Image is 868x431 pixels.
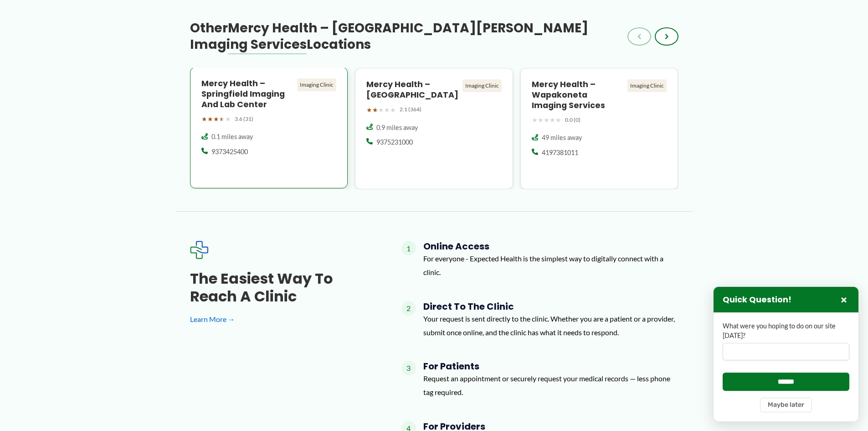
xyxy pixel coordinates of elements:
[372,104,378,116] span: ★
[627,79,667,92] div: Imaging Clinic
[542,148,578,157] span: 4197381011
[462,79,502,92] div: Imaging Clinic
[366,79,459,100] h4: Mercy Health – [GEOGRAPHIC_DATA]
[532,79,624,111] h4: Mercy Health – Wapakoneta Imaging Services
[213,113,219,125] span: ★
[423,301,678,312] h4: Direct to the Clinic
[201,78,294,110] h4: Mercy Health – Springfield Imaging and Lab Center
[550,114,555,126] span: ★
[532,114,538,126] span: ★
[190,270,372,305] h3: The Easiest Way to Reach a Clinic
[190,19,588,53] span: Mercy Health – [GEOGRAPHIC_DATA][PERSON_NAME] Imaging Services
[665,31,668,42] span: ›
[207,113,213,125] span: ★
[423,312,678,339] p: Your request is sent directly to the clinic. Whether you are a patient or a provider, submit once...
[423,361,678,372] h4: For Patients
[838,294,849,305] button: Close
[235,114,253,124] span: 3.6 (31)
[423,241,678,252] h4: Online Access
[655,27,678,46] button: ›
[190,20,627,53] h3: Other Locations
[401,361,416,375] span: 3
[637,31,641,42] span: ‹
[355,68,513,190] a: Mercy Health – [GEOGRAPHIC_DATA] Imaging Clinic ★★★★★ 2.1 (364) 0.9 miles away 9375231000
[378,104,384,116] span: ★
[760,398,812,412] button: Maybe later
[544,114,550,126] span: ★
[555,114,561,126] span: ★
[219,113,225,125] span: ★
[542,133,582,142] span: 49 miles away
[297,78,336,91] div: Imaging Clinic
[627,27,651,46] button: ‹
[565,115,580,125] span: 0.0 (0)
[211,132,253,141] span: 0.1 miles away
[201,113,207,125] span: ★
[723,322,849,340] label: What were you hoping to do on our site [DATE]?
[225,113,231,125] span: ★
[423,372,678,399] p: Request an appointment or securely request your medical records — less phone tag required.
[400,104,421,114] span: 2.1 (364)
[390,104,396,116] span: ★
[190,68,348,190] a: Mercy Health – Springfield Imaging and Lab Center Imaging Clinic ★★★★★ 3.6 (31) 0.1 miles away 93...
[723,295,791,305] h3: Quick Question!
[376,138,413,147] span: 9375231000
[190,241,208,259] img: Expected Healthcare Logo
[366,104,372,116] span: ★
[538,114,544,126] span: ★
[401,301,416,316] span: 2
[190,312,372,326] a: Learn More →
[384,104,390,116] span: ★
[401,241,416,255] span: 1
[376,123,418,132] span: 0.9 miles away
[423,252,678,279] p: For everyone - Expected Health is the simplest way to digitally connect with a clinic.
[211,147,248,156] span: 9373425400
[520,68,678,190] a: Mercy Health – Wapakoneta Imaging Services Imaging Clinic ★★★★★ 0.0 (0) 49 miles away 4197381011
